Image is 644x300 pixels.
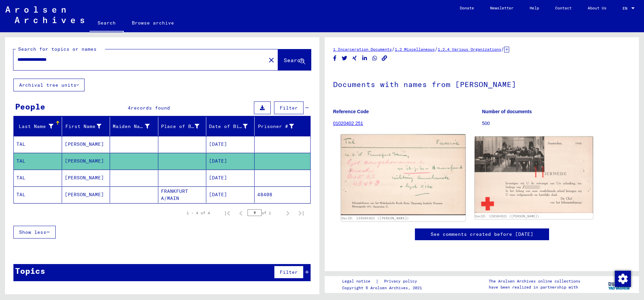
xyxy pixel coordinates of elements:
a: 1.2 Miscellaneous [395,47,435,52]
mat-cell: [PERSON_NAME] [62,170,110,186]
mat-header-cell: Last Name [14,117,62,136]
div: Change consent [614,270,631,287]
mat-cell: [DATE] [206,170,255,186]
mat-cell: FRANKFURT A/MAIN [158,186,207,203]
span: / [435,46,438,52]
div: | [342,278,425,285]
b: Reference Code [333,109,369,114]
div: Last Name [16,123,53,130]
mat-icon: close [267,56,275,64]
img: 002.jpg [475,136,593,213]
img: Change consent [615,271,631,287]
span: Search [284,57,304,63]
div: Prisoner # [257,123,294,130]
a: 01020402 251 [333,121,363,126]
a: DocID: 130384821 ([PERSON_NAME]) [341,216,409,220]
button: Clear [265,53,278,67]
mat-cell: TAL [14,153,62,169]
mat-cell: [DATE] [206,186,255,203]
div: Date of Birth [209,121,256,132]
img: yv_logo.png [607,276,632,293]
button: Search [278,49,311,70]
div: Last Name [16,121,62,132]
p: 500 [482,120,631,127]
button: Previous page [234,206,248,220]
button: Share on Facebook [331,54,338,62]
span: Show less [19,229,46,235]
span: records found [131,105,170,111]
p: The Arolsen Archives online collections [489,278,580,284]
span: / [501,46,504,52]
mat-cell: [PERSON_NAME] [62,186,110,203]
button: First page [221,206,234,220]
a: Legal notice [342,278,376,285]
h1: Documents with names from [PERSON_NAME] [333,69,631,98]
button: Next page [281,206,294,220]
button: Share on LinkedIn [361,54,368,62]
mat-header-cell: First Name [62,117,110,136]
mat-cell: [PERSON_NAME] [62,136,110,153]
mat-cell: TAL [14,170,62,186]
div: Topics [15,265,45,277]
a: Browse archive [124,15,182,31]
a: 1.2.4 Various Organizations [438,47,501,52]
span: EN [623,6,630,11]
mat-header-cell: Date of Birth [206,117,255,136]
mat-cell: [DATE] [206,153,255,169]
mat-cell: TAL [14,136,62,153]
mat-label: Search for topics or names [18,46,97,52]
mat-header-cell: Place of Birth [158,117,207,136]
a: 1 Incarceration Documents [333,47,392,52]
button: Share on Xing [351,54,358,62]
button: Archival tree units [13,79,85,91]
mat-cell: 48408 [255,186,311,203]
div: People [15,100,45,113]
button: Show less [13,226,56,239]
span: Filter [280,105,298,111]
img: Arolsen_neg.svg [5,6,84,23]
mat-cell: [DATE] [206,136,255,153]
span: / [392,46,395,52]
button: Copy link [381,54,388,62]
div: Place of Birth [161,121,208,132]
div: 1 – 4 of 4 [186,210,210,216]
span: 4 [128,105,131,111]
a: See comments created before [DATE] [431,231,533,238]
div: First Name [65,121,110,132]
a: DocID: 130384821 ([PERSON_NAME]) [475,214,539,218]
div: Maiden Name [113,123,150,130]
b: Number of documents [482,109,532,114]
button: Filter [274,266,304,278]
div: Prisoner # [257,121,303,132]
button: Filter [274,101,304,114]
mat-cell: [PERSON_NAME] [62,153,110,169]
div: Date of Birth [209,123,248,130]
div: Place of Birth [161,123,200,130]
img: 001.jpg [341,134,465,215]
p: have been realized in partnership with [489,284,580,290]
mat-header-cell: Prisoner # [255,117,311,136]
button: Share on Twitter [341,54,348,62]
mat-cell: TAL [14,186,62,203]
a: Search [90,15,124,32]
p: Copyright © Arolsen Archives, 2021 [342,285,425,291]
div: First Name [65,123,102,130]
a: Privacy policy [379,278,425,285]
span: Filter [280,269,298,275]
div: of 1 [248,210,281,216]
div: Maiden Name [113,121,158,132]
mat-header-cell: Maiden Name [110,117,158,136]
button: Share on WhatsApp [371,54,378,62]
button: Last page [294,206,308,220]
